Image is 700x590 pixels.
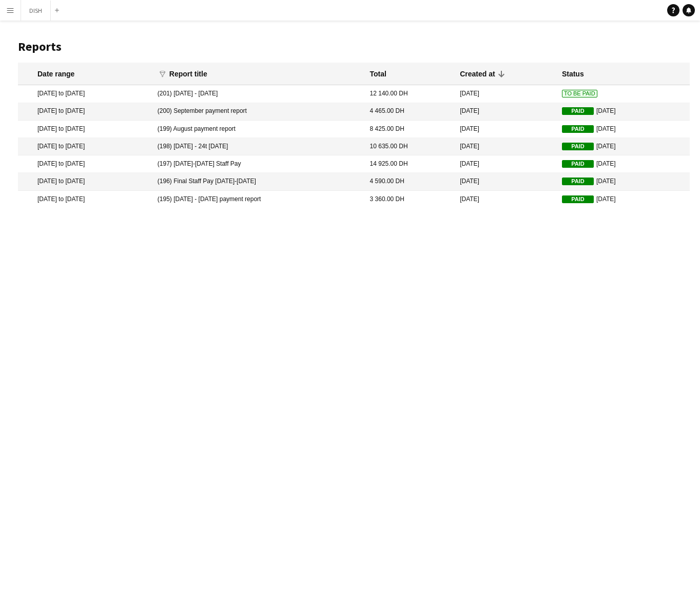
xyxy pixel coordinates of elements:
mat-cell: [DATE] [455,121,557,138]
mat-cell: 12 140.00 DH [365,85,455,103]
mat-cell: [DATE] to [DATE] [18,138,152,155]
mat-cell: (198) [DATE] - 24t [DATE] [152,138,365,155]
span: Paid [562,125,594,133]
mat-cell: [DATE] to [DATE] [18,121,152,138]
div: Status [562,69,584,78]
mat-cell: [DATE] [557,138,690,155]
mat-cell: (197) [DATE]-[DATE] Staff Pay [152,155,365,173]
mat-cell: (196) Final Staff Pay [DATE]-[DATE] [152,173,365,190]
span: Paid [562,160,594,168]
mat-cell: [DATE] [557,173,690,190]
mat-cell: [DATE] [557,103,690,121]
mat-cell: [DATE] [557,191,690,208]
div: Created at [460,69,504,78]
mat-cell: [DATE] [455,191,557,208]
mat-cell: (195) [DATE] - [DATE] payment report [152,191,365,208]
span: Paid [562,195,594,203]
mat-cell: (200) September payment report [152,103,365,121]
mat-cell: [DATE] to [DATE] [18,103,152,121]
mat-cell: 8 425.00 DH [365,121,455,138]
div: Created at [460,69,495,78]
span: To Be Paid [562,90,597,97]
span: Paid [562,178,594,185]
div: Date range [37,69,74,78]
button: DISH [21,1,51,21]
div: Report title [169,69,217,78]
h1: Reports [18,39,690,54]
mat-cell: 4 590.00 DH [365,173,455,190]
mat-cell: [DATE] [557,155,690,173]
mat-cell: (201) [DATE] - [DATE] [152,85,365,103]
span: Paid [562,107,594,115]
mat-cell: [DATE] [455,138,557,155]
mat-cell: [DATE] [455,85,557,103]
mat-cell: [DATE] to [DATE] [18,191,152,208]
mat-cell: [DATE] to [DATE] [18,155,152,173]
mat-cell: 3 360.00 DH [365,191,455,208]
div: Report title [169,69,207,78]
span: Paid [562,143,594,150]
mat-cell: 14 925.00 DH [365,155,455,173]
mat-cell: [DATE] [455,103,557,121]
mat-cell: 10 635.00 DH [365,138,455,155]
mat-cell: [DATE] to [DATE] [18,173,152,190]
mat-cell: [DATE] [455,173,557,190]
mat-cell: [DATE] [557,121,690,138]
mat-cell: (199) August payment report [152,121,365,138]
div: Total [370,69,386,78]
mat-cell: [DATE] [455,155,557,173]
mat-cell: 4 465.00 DH [365,103,455,121]
mat-cell: [DATE] to [DATE] [18,85,152,103]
